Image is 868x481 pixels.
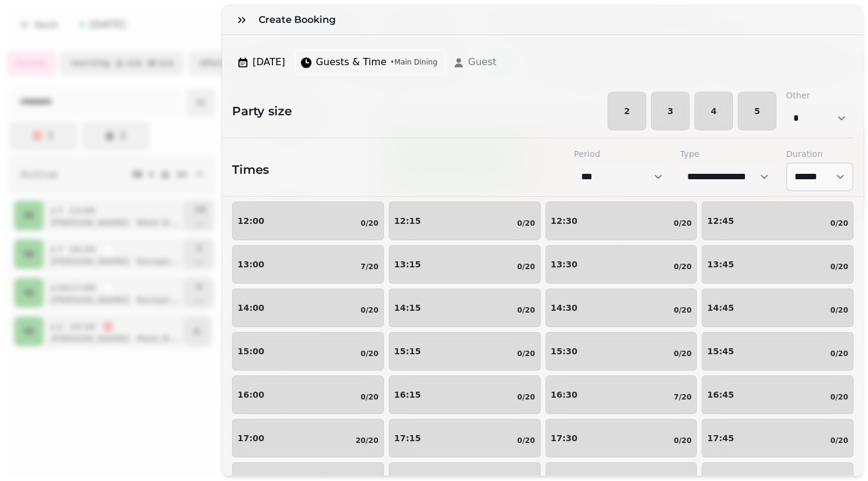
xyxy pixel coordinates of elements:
p: 12:45 [707,217,734,225]
p: 17:00 [237,434,265,442]
button: 13:450/20 [702,245,854,284]
p: 0/20 [674,436,691,445]
p: 12:15 [394,217,421,225]
p: 0/20 [360,349,378,358]
button: 16:000/20 [232,375,384,414]
button: 5 [738,92,776,130]
button: 4 [694,92,733,130]
p: 7/20 [674,392,691,402]
button: 12:150/20 [389,202,541,240]
p: 0/20 [831,349,848,358]
label: Duration [786,148,854,160]
p: 0/20 [674,305,691,315]
button: 13:007/20 [232,245,384,284]
button: 16:307/20 [546,375,697,414]
p: 13:15 [394,260,421,269]
p: 0/20 [674,349,691,358]
button: 14:150/20 [389,288,541,327]
p: 0/20 [360,305,378,315]
button: 12:000/20 [232,202,384,240]
button: 17:0020/20 [232,419,384,457]
p: 0/20 [517,262,535,272]
p: 13:30 [551,260,578,269]
p: 7/20 [360,262,378,272]
p: 0/20 [831,392,848,402]
button: 2 [608,92,646,130]
p: 0/20 [360,218,378,228]
p: 14:00 [237,304,265,312]
span: 2 [618,107,636,115]
button: 16:450/20 [702,375,854,414]
p: 0/20 [831,436,848,445]
p: 0/20 [360,392,378,402]
p: 0/20 [517,436,535,445]
p: 13:45 [707,260,734,269]
p: 12:30 [551,217,578,225]
button: 15:450/20 [702,332,854,371]
button: 13:300/20 [546,245,697,284]
p: 15:45 [707,347,734,355]
span: 4 [705,107,723,115]
p: 0/20 [831,218,848,228]
p: 0/20 [517,305,535,315]
span: Guest [468,55,497,69]
p: 17:45 [707,434,734,442]
button: 3 [651,92,690,130]
p: 15:30 [551,347,578,355]
p: 15:15 [394,347,421,355]
p: 20/20 [356,436,379,445]
span: 5 [748,107,766,115]
label: Type [680,148,776,160]
p: 16:45 [707,390,734,399]
p: 0/20 [517,392,535,402]
span: 3 [661,107,679,115]
button: 12:450/20 [702,202,854,240]
span: Guests & Time [316,55,386,69]
button: 12:300/20 [546,202,697,240]
button: 16:150/20 [389,375,541,414]
p: 14:30 [551,304,578,312]
label: Period [574,148,670,160]
button: 17:300/20 [546,419,697,457]
span: [DATE] [253,55,285,69]
label: Other [786,89,854,101]
button: 17:450/20 [702,419,854,457]
h2: Party size [222,103,292,119]
h3: Create Booking [259,13,341,27]
p: 17:30 [551,434,578,442]
button: 14:300/20 [546,288,697,327]
p: 0/20 [517,349,535,358]
p: 0/20 [517,218,535,228]
button: 13:150/20 [389,245,541,284]
p: 12:00 [237,217,265,225]
button: 15:150/20 [389,332,541,371]
button: 15:000/20 [232,332,384,371]
p: 13:00 [237,260,265,269]
p: 15:00 [237,347,265,355]
p: 0/20 [831,305,848,315]
h2: Times [232,161,269,178]
p: 0/20 [831,262,848,272]
p: 16:00 [237,390,265,399]
p: 16:15 [394,390,421,399]
p: 14:15 [394,304,421,312]
p: 17:15 [394,434,421,442]
p: 16:30 [551,390,578,399]
button: 14:450/20 [702,288,854,327]
button: 15:300/20 [546,332,697,371]
button: 14:000/20 [232,288,384,327]
span: • Main Dining [390,57,437,67]
button: 17:150/20 [389,419,541,457]
p: 0/20 [674,218,691,228]
p: 14:45 [707,304,734,312]
p: 0/20 [674,262,691,272]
